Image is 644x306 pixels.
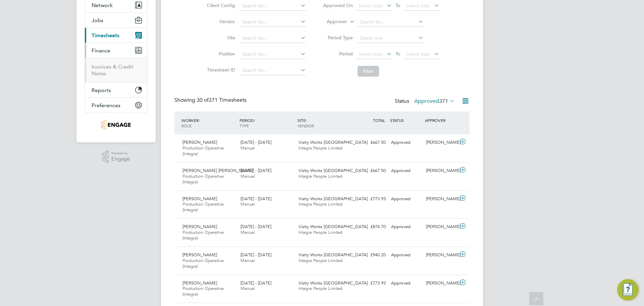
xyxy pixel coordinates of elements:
[317,18,347,25] label: Approver
[182,224,217,229] span: [PERSON_NAME]
[205,35,235,41] label: Site
[199,118,200,123] span: /
[92,2,113,8] span: Network
[388,165,423,176] div: Approved
[182,286,224,297] span: Production Operative (Integra)
[240,34,306,43] input: Search for...
[414,98,455,104] label: Approved
[182,201,224,213] span: Production Operative (Integra)
[354,250,388,261] div: £940.20
[205,51,235,57] label: Position
[240,145,255,151] span: Manual
[85,120,148,130] a: Go to home page
[240,139,271,145] span: [DATE] - [DATE]
[423,137,458,148] div: [PERSON_NAME]
[182,258,224,269] span: Production Operative (Integra)
[359,51,383,57] span: Select date
[423,165,458,176] div: [PERSON_NAME]
[358,17,424,27] input: Search for...
[240,66,306,75] input: Search for...
[299,145,342,151] span: Integra People Limited
[181,123,192,128] span: ROLE
[240,229,255,235] span: Manual
[92,63,133,77] a: Invoices & Credit Notes
[358,34,424,43] input: Select one
[299,201,342,207] span: Integra People Limited
[299,252,368,258] span: Vistry Works [GEOGRAPHIC_DATA]
[240,50,306,59] input: Search for...
[240,252,271,258] span: [DATE] - [DATE]
[111,156,130,162] span: Engage
[85,58,147,82] div: Finance
[406,3,430,9] span: Select date
[388,221,423,232] div: Approved
[406,51,430,57] span: Select date
[205,2,235,8] label: Client Config
[299,258,342,263] span: Integra People Limited
[240,224,271,229] span: [DATE] - [DATE]
[92,47,110,54] span: Finance
[182,168,253,173] span: [PERSON_NAME] [PERSON_NAME]
[299,286,342,291] span: Integra People Limited
[423,250,458,261] div: [PERSON_NAME]
[354,165,388,176] div: £667.50
[358,66,379,77] button: Filter
[180,114,238,132] div: WORKER
[388,193,423,205] div: Approved
[323,51,353,57] label: Period
[240,258,255,263] span: Manual
[354,137,388,148] div: £667.50
[354,221,388,232] div: £874.70
[388,278,423,289] div: Approved
[439,98,448,104] span: 371
[92,32,119,39] span: Timesheets
[617,279,639,301] button: Engage Resource Center
[299,173,342,179] span: Integra People Limited
[298,123,314,128] span: VENDOR
[92,102,120,108] span: Preferences
[354,193,388,205] div: £773.93
[240,280,271,286] span: [DATE] - [DATE]
[306,118,307,123] span: /
[205,67,235,73] label: Timesheet ID
[240,286,255,291] span: Manual
[423,221,458,232] div: [PERSON_NAME]
[182,173,224,185] span: Production Operative (Integra)
[299,196,368,202] span: Vistry Works [GEOGRAPHIC_DATA]
[240,17,306,27] input: Search for...
[182,280,217,286] span: [PERSON_NAME]
[299,229,342,235] span: Integra People Limited
[182,145,224,157] span: Production Operative (Integra)
[182,229,224,241] span: Production Operative (Integra)
[393,49,402,58] span: To
[111,150,130,156] span: Powered by
[240,173,255,179] span: Manual
[92,17,103,24] span: Jobs
[388,137,423,148] div: Approved
[240,168,271,173] span: [DATE] - [DATE]
[238,114,296,132] div: PERIOD
[388,250,423,261] div: Approved
[299,139,368,145] span: Vistry Works [GEOGRAPHIC_DATA]
[197,97,247,103] span: 371 Timesheets
[182,196,217,202] span: [PERSON_NAME]
[296,114,354,132] div: SITE
[197,97,209,103] span: 30 of
[101,120,131,130] img: integrapeople-logo-retina.png
[85,98,147,113] button: Preferences
[393,1,402,10] span: To
[205,18,235,25] label: Vendor
[182,139,217,145] span: [PERSON_NAME]
[85,83,147,97] button: Reports
[423,278,458,289] div: [PERSON_NAME]
[395,97,456,106] div: Status
[254,118,255,123] span: /
[299,224,368,229] span: Vistry Works [GEOGRAPHIC_DATA]
[85,43,147,58] button: Finance
[240,196,271,202] span: [DATE] - [DATE]
[388,114,423,126] div: STATUS
[354,278,388,289] div: £773.93
[423,193,458,205] div: [PERSON_NAME]
[240,201,255,207] span: Manual
[102,150,130,163] a: Powered byEngage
